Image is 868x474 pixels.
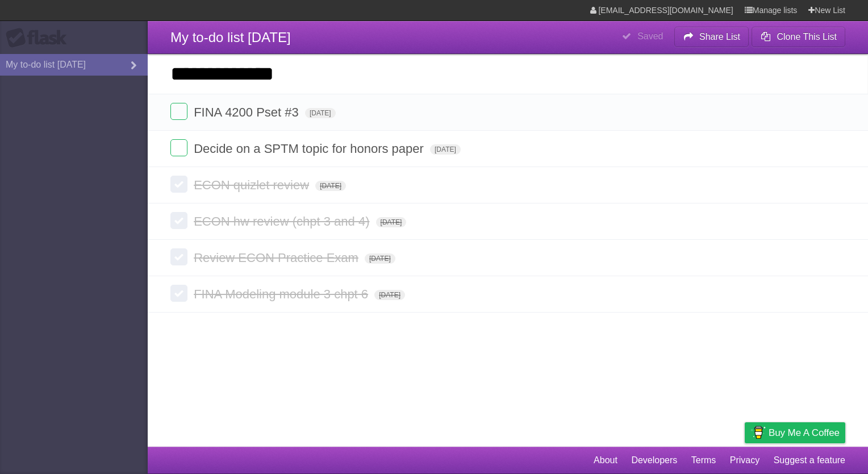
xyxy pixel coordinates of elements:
span: [DATE] [376,217,407,227]
a: Developers [631,450,677,471]
button: Clone This List [752,27,845,47]
span: Decide on a SPTM topic for honors paper [194,142,427,156]
label: Done [170,285,187,302]
label: Done [170,176,187,193]
span: Review ECON Practice Exam [194,251,361,265]
span: [DATE] [315,181,346,191]
span: FINA 4200 Pset #3 [194,105,302,119]
span: Buy me a coffee [769,423,840,443]
img: Buy me a coffee [750,423,766,442]
span: [DATE] [374,290,405,300]
span: [DATE] [430,144,461,155]
span: ECON hw review (chpt 3 and 4) [194,214,372,228]
label: Done [170,139,187,156]
div: Flask [6,28,74,48]
span: [DATE] [305,108,336,118]
b: Clone This List [777,32,837,41]
b: Share List [699,32,740,41]
span: [DATE] [365,253,395,264]
label: Done [170,248,187,265]
b: Saved [637,31,663,41]
span: My to-do list [DATE] [170,30,291,45]
span: FINA Modeling module 3 chpt 6 [194,287,371,301]
label: Done [170,103,187,120]
label: Done [170,212,187,229]
a: Suggest a feature [774,450,845,471]
button: Share List [674,27,749,47]
a: Buy me a coffee [745,422,845,443]
a: Terms [691,450,716,471]
a: About [594,450,617,471]
span: ECON quizlet review [194,178,312,192]
a: Privacy [730,450,759,471]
